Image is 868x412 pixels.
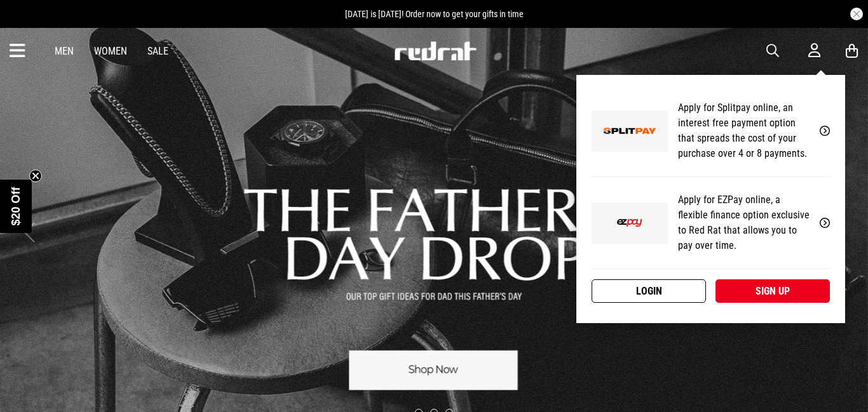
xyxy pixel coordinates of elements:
[94,45,127,57] a: Women
[393,41,477,60] img: Redrat logo
[147,45,168,57] a: Sale
[10,5,48,43] button: Open LiveChat chat widget
[592,85,830,177] a: Apply for Splitpay online, an interest free payment option that spreads the cost of your purchase...
[10,187,22,225] span: $20 Off
[55,45,74,57] a: Men
[678,100,810,161] p: Apply for Splitpay online, an interest free payment option that spreads the cost of your purchase...
[715,279,830,303] a: Sign up
[592,177,830,269] a: Apply for EZPay online, a flexible finance option exclusive to Red Rat that allows you to pay ove...
[678,192,810,253] p: Apply for EZPay online, a flexible finance option exclusive to Red Rat that allows you to pay ove...
[592,279,706,303] a: Login
[29,169,42,182] button: Close teaser
[345,9,524,19] span: [DATE] is [DATE]! Order now to get your gifts in time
